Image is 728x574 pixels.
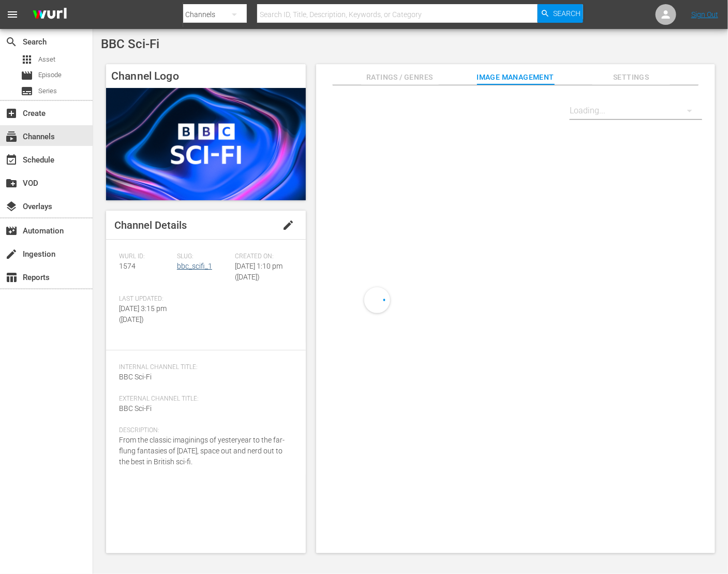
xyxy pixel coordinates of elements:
[114,219,187,231] span: Channel Details
[5,154,18,166] span: Schedule
[38,86,57,96] span: Series
[6,8,19,21] span: menu
[5,225,18,237] span: Automation
[38,54,55,65] span: Asset
[691,10,718,19] a: Sign Out
[477,71,554,84] span: Image Management
[119,436,285,466] span: From the classic imaginings of yesteryear to the far-flung fantasies of [DATE], space out and ner...
[276,213,301,238] button: edit
[119,363,288,372] span: Internal Channel Title:
[553,4,581,23] span: Search
[5,177,18,189] span: VOD
[538,4,583,23] button: Search
[235,262,283,281] span: [DATE] 1:10 pm ([DATE])
[119,262,136,270] span: 1574
[119,295,172,303] span: Last Updated:
[5,130,18,143] span: Channels
[177,262,212,270] a: bbc_scifi_1
[5,107,18,120] span: Create
[119,373,152,381] span: BBC Sci-Fi
[235,253,288,261] span: Created On:
[119,304,167,323] span: [DATE] 3:15 pm ([DATE])
[5,248,18,260] span: Ingestion
[119,253,172,261] span: Wurl ID:
[592,71,670,84] span: Settings
[25,3,75,27] img: ans4CAIJ8jUAAAAAAAAAAAAAAAAAAAAAAAAgQb4GAAAAAAAAAAAAAAAAAAAAAAAAJMjXAAAAAAAAAAAAAAAAAAAAAAAAgAT5G...
[177,253,230,261] span: Slug:
[282,219,294,231] span: edit
[361,71,439,84] span: Ratings / Genres
[119,395,288,403] span: External Channel Title:
[106,64,306,88] h4: Channel Logo
[21,69,33,82] span: Episode
[5,271,18,284] span: Reports
[106,88,306,200] img: BBC Sci-Fi
[5,200,18,213] span: Overlays
[21,85,33,97] span: Series
[101,37,159,51] span: BBC Sci-Fi
[21,53,33,66] span: Asset
[5,36,18,48] span: Search
[119,404,152,413] span: BBC Sci-Fi
[119,426,288,435] span: Description:
[38,70,62,80] span: Episode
